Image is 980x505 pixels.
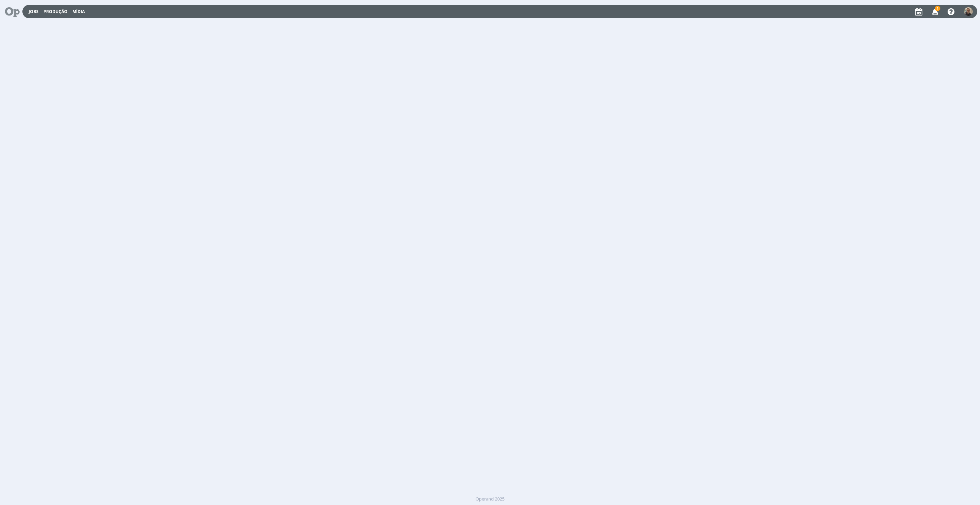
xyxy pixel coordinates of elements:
[41,9,70,14] button: Produção
[29,9,39,14] a: Jobs
[935,6,940,11] span: 1
[43,9,68,14] a: Produção
[964,7,973,16] img: R
[928,6,942,18] button: 1
[72,9,85,14] a: Mídia
[27,9,41,14] button: Jobs
[964,6,973,18] button: R
[70,9,87,14] button: Mídia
